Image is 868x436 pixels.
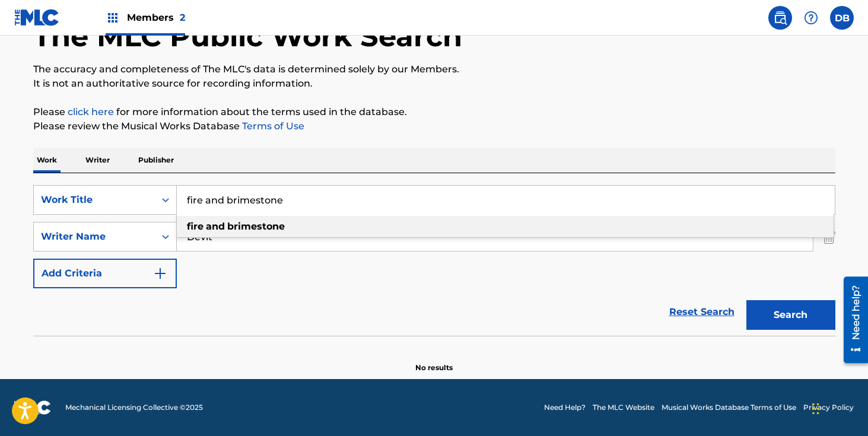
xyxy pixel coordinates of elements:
[33,77,835,91] p: It is not an authoritative source for recording information.
[106,11,120,25] img: Top Rightsholders
[415,348,453,373] p: No results
[33,259,177,288] button: Add Criteria
[41,193,148,207] div: Work Title
[240,120,304,132] a: Terms of Use
[809,379,868,436] iframe: Chat Widget
[127,11,185,24] span: Members
[14,400,51,415] img: logo
[82,148,113,173] p: Writer
[65,402,203,413] span: Mechanical Licensing Collective © 2025
[33,105,835,119] p: Please for more information about the terms used in the database.
[135,148,177,173] p: Publisher
[812,391,819,427] div: Drag
[33,18,462,54] h1: The MLC Public Work Search
[33,62,835,77] p: The accuracy and completeness of The MLC's data is determined solely by our Members.
[41,230,148,244] div: Writer Name
[804,11,818,25] img: help
[768,6,792,30] a: Public Search
[206,221,225,232] strong: and
[68,106,114,117] a: click here
[227,221,285,232] strong: brimestone
[14,9,60,26] img: MLC Logo
[662,402,796,413] a: Musical Works Database Terms of Use
[187,221,204,232] strong: fire
[544,402,586,413] a: Need Help?
[773,11,787,25] img: search
[835,272,868,368] iframe: Resource Center
[33,148,61,173] p: Work
[746,300,835,330] button: Search
[663,299,740,325] a: Reset Search
[799,6,823,30] div: Help
[153,266,167,281] img: 9d2ae6d4665cec9f34b9.svg
[180,12,185,23] span: 2
[593,402,654,413] a: The MLC Website
[830,6,854,30] div: User Menu
[803,402,854,413] a: Privacy Policy
[33,185,835,336] form: Search Form
[33,119,835,133] p: Please review the Musical Works Database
